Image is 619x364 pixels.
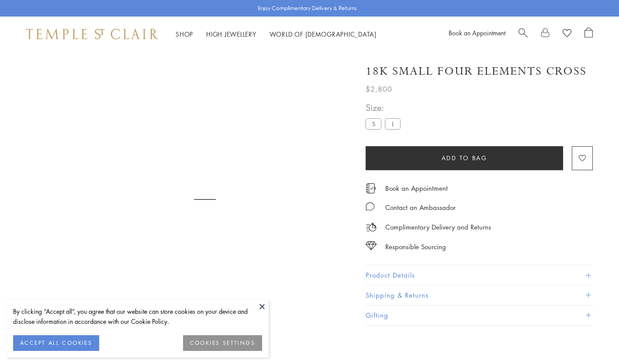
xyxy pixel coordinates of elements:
[176,29,377,40] nav: Main navigation
[385,118,401,129] label: L
[176,30,193,38] a: ShopShop
[366,306,593,325] button: Gifting
[26,29,158,39] img: Temple St. Clair
[385,222,491,233] p: Complimentary Delivery and Returns
[366,146,563,170] button: Add to bag
[366,183,376,193] img: icon_appointment.svg
[366,83,392,95] span: $2,800
[183,335,262,351] button: COOKIES SETTINGS
[13,306,262,326] div: By clicking “Accept all”, you agree that our website can store cookies on your device and disclos...
[206,30,256,38] a: High JewelleryHigh Jewellery
[563,27,571,41] a: View Wishlist
[366,100,404,115] span: Size:
[519,27,528,41] a: Search
[366,202,374,211] img: MessageIcon-01_2.svg
[385,241,446,252] div: Responsible Sourcing
[270,30,377,38] a: World of [DEMOGRAPHIC_DATA]World of [DEMOGRAPHIC_DATA]
[366,118,381,129] label: S
[385,202,456,213] div: Contact an Ambassador
[13,335,99,351] button: ACCEPT ALL COOKIES
[366,285,593,305] button: Shipping & Returns
[366,222,377,233] img: icon_delivery.svg
[385,183,448,193] a: Book an Appointment
[449,28,505,37] a: Book an Appointment
[366,241,377,250] img: icon_sourcing.svg
[366,64,587,79] h1: 18K Small Four Elements Cross
[442,153,488,163] span: Add to bag
[584,27,593,41] a: Open Shopping Bag
[258,4,357,13] p: Enjoy Complimentary Delivery & Returns
[366,265,593,285] button: Product Details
